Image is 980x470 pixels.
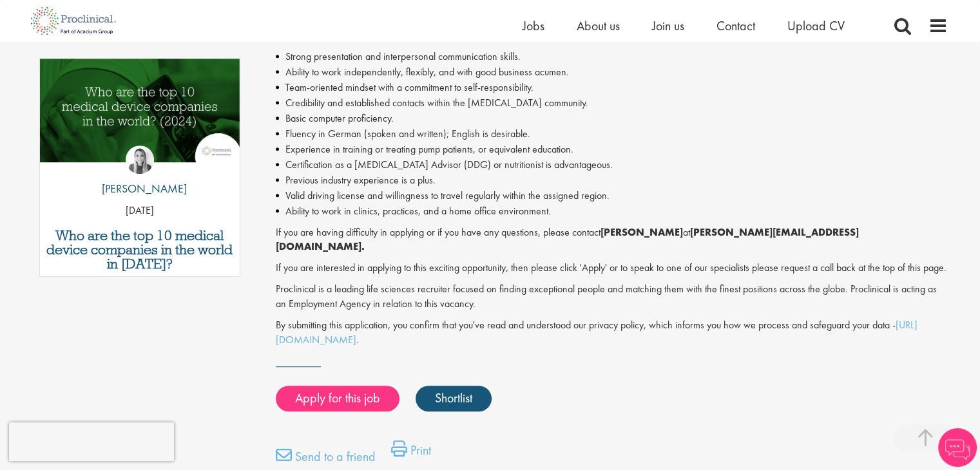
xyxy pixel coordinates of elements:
a: Apply for this job [276,386,399,411]
li: Experience in training or treating pump patients, or equivalent education. [276,142,948,157]
img: Chatbot [938,428,977,467]
li: Basic computer proficiency. [276,111,948,126]
li: Certification as a [MEDICAL_DATA] Advisor (DDG) or nutritionist is advantageous. [276,157,948,173]
li: Strong presentation and interpersonal communication skills. [276,49,948,64]
a: Who are the top 10 medical device companies in the world in [DATE]? [46,229,234,271]
img: Top 10 Medical Device Companies 2024 [40,59,240,162]
strong: [PERSON_NAME] [600,225,683,239]
a: Hannah Burke [PERSON_NAME] [92,146,187,203]
a: Link to a post [40,59,240,173]
p: If you are having difficulty in applying or if you have any questions, please contact at [276,225,948,255]
iframe: reCAPTCHA [9,422,174,461]
li: Team-oriented mindset with a commitment to self-responsibility. [276,80,948,95]
li: Ability to work independently, flexibly, and with good business acumen. [276,64,948,80]
li: Fluency in German (spoken and written); English is desirable. [276,126,948,142]
li: Ability to work in clinics, practices, and a home office environment. [276,203,948,219]
a: Upload CV [787,17,845,34]
p: By submitting this application, you confirm that you've read and understood our privacy policy, w... [276,318,948,348]
p: [DATE] [40,203,240,218]
p: [PERSON_NAME] [92,180,187,197]
strong: [PERSON_NAME][EMAIL_ADDRESS][DOMAIN_NAME]. [276,225,859,254]
a: [URL][DOMAIN_NAME] [276,318,918,346]
p: Proclinical is a leading life sciences recruiter focused on finding exceptional people and matchi... [276,282,948,312]
a: About us [577,17,620,34]
a: Join us [652,17,684,34]
a: Contact [716,17,755,34]
li: Valid driving license and willingness to travel regularly within the assigned region. [276,188,948,203]
a: Shortlist [416,386,492,411]
li: Previous industry experience is a plus. [276,173,948,188]
p: If you are interested in applying to this exciting opportunity, then please click 'Apply' or to s... [276,261,948,276]
a: Print [391,440,431,466]
img: Hannah Burke [126,146,154,174]
a: Jobs [523,17,544,34]
li: Credibility and established contacts within the [MEDICAL_DATA] community. [276,95,948,111]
